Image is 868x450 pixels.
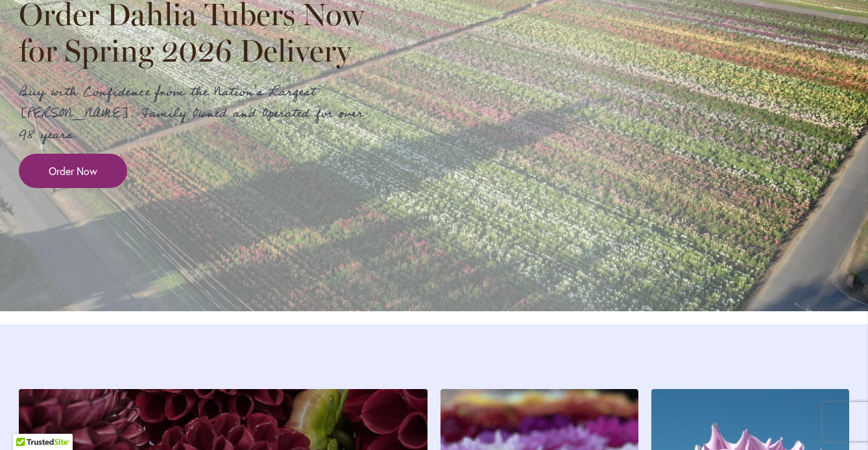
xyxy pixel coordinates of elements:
[49,163,97,178] span: Order Now
[19,154,127,188] a: Order Now
[19,82,376,146] p: Buy with Confidence from the Nation's Largest [PERSON_NAME]. Family Owned and Operated for over 9...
